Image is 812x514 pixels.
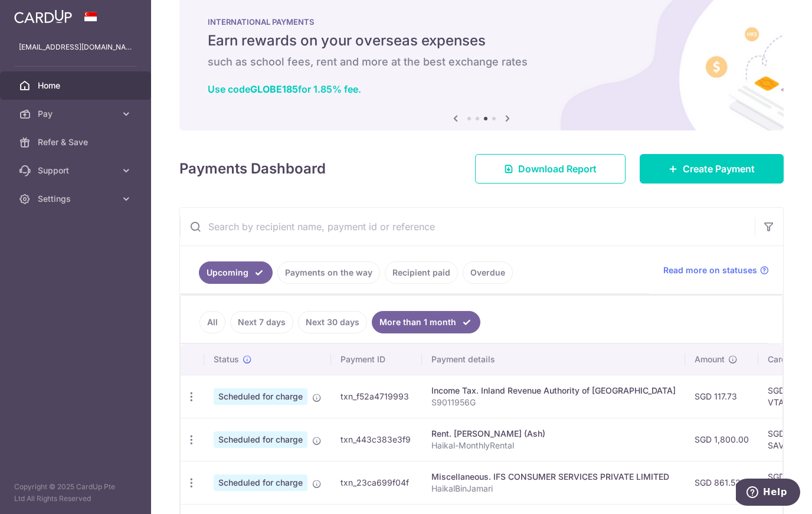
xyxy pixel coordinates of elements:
[431,428,676,440] div: Rent. [PERSON_NAME] (Ash)
[14,9,72,24] img: CardUp
[180,208,755,245] input: Search by recipient name, payment id or reference
[331,344,422,375] th: Payment ID
[431,397,676,408] p: S9011956G
[463,261,513,284] a: Overdue
[38,108,116,120] span: Pay
[199,311,225,333] a: All
[331,375,422,418] td: txn_f52a4719993
[663,264,769,276] a: Read more on statuses
[518,162,597,176] span: Download Report
[208,83,361,95] a: Use codeGLOBE185for 1.85% fee.
[736,479,800,508] iframe: Opens a widget where you can find more information
[431,385,676,397] div: Income Tax. Inland Revenue Authority of [GEOGRAPHIC_DATA]
[372,311,480,333] a: More than 1 month
[230,311,293,333] a: Next 7 days
[431,483,676,495] p: HaikalBinJamari
[431,440,676,451] p: Haikal-MonthlyRental
[422,344,685,375] th: Payment details
[208,31,755,50] h5: Earn rewards on your overseas expenses
[38,136,116,148] span: Refer & Save
[179,158,326,179] h4: Payments Dashboard
[663,264,757,276] span: Read more on statuses
[695,353,725,365] span: Amount
[38,80,116,91] span: Home
[19,41,132,53] p: [EMAIL_ADDRESS][DOMAIN_NAME]
[208,17,755,27] p: INTERNATIONAL PAYMENTS
[214,474,307,491] span: Scheduled for charge
[298,311,367,333] a: Next 30 days
[331,418,422,461] td: txn_443c383e3f9
[38,193,116,205] span: Settings
[277,261,380,284] a: Payments on the way
[640,154,784,184] a: Create Payment
[385,261,458,284] a: Recipient paid
[214,431,307,448] span: Scheduled for charge
[331,461,422,504] td: txn_23ca699f04f
[38,165,116,176] span: Support
[431,471,676,483] div: Miscellaneous. IFS CONSUMER SERVICES PRIVATE LIMITED
[214,353,239,365] span: Status
[685,375,758,418] td: SGD 117.73
[683,162,755,176] span: Create Payment
[475,154,626,184] a: Download Report
[214,388,307,405] span: Scheduled for charge
[685,418,758,461] td: SGD 1,800.00
[199,261,273,284] a: Upcoming
[208,55,755,69] h6: such as school fees, rent and more at the best exchange rates
[685,461,758,504] td: SGD 861.52
[250,83,298,95] b: GLOBE185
